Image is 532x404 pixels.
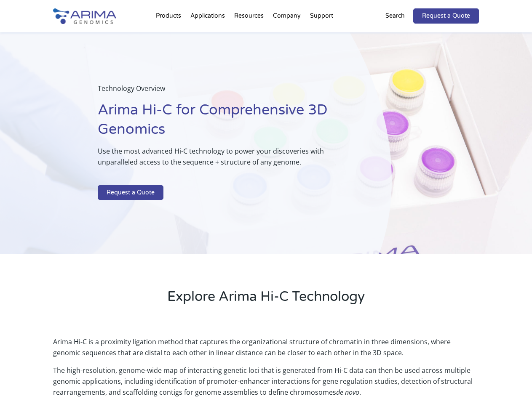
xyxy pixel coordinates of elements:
p: Arima Hi-C is a proximity ligation method that captures the organizational structure of chromatin... [53,336,479,365]
a: Request a Quote [98,185,163,200]
i: de novo [336,388,359,397]
a: Request a Quote [413,8,479,24]
p: Search [385,11,405,21]
p: Use the most advanced Hi-C technology to power your discoveries with unparalleled access to the s... [98,146,349,174]
h1: Arima Hi-C for Comprehensive 3D Genomics [98,101,349,146]
p: Technology Overview [98,83,349,101]
img: Arima-Genomics-logo [53,8,116,24]
h2: Explore Arima Hi-C Technology [53,287,479,313]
